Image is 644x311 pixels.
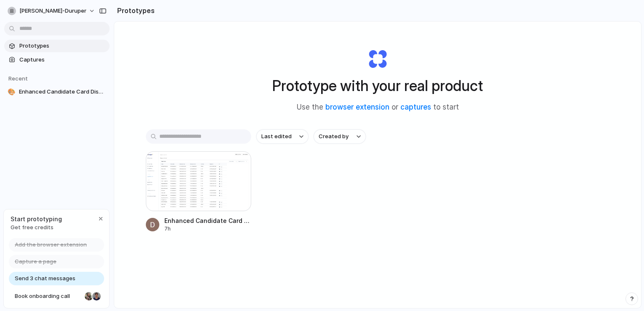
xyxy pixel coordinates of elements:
span: Last edited [261,132,292,141]
a: Prototypes [4,40,110,52]
div: Nicole Kubica [84,291,94,301]
button: Created by [314,129,366,144]
button: [PERSON_NAME]-duruper [4,4,99,18]
span: Created by [319,132,349,141]
span: Send 3 chat messages [15,274,75,283]
span: Prototypes [19,42,106,50]
span: Start prototyping [11,214,62,223]
span: Captures [19,56,106,64]
a: captures [400,103,431,111]
div: 🎨 [8,88,16,96]
span: Get free credits [11,223,62,232]
a: Captures [4,54,110,66]
span: Recent [8,75,28,82]
button: Last edited [256,129,309,144]
span: Enhanced Candidate Card Display for Duruper RA [164,216,251,225]
div: 7h [164,225,251,233]
a: Enhanced Candidate Card Display for Duruper RAEnhanced Candidate Card Display for Duruper RA7h [146,151,251,233]
span: Enhanced Candidate Card Display for Duruper RA [19,88,106,96]
h2: Prototypes [114,5,155,16]
a: Book onboarding call [9,290,104,303]
a: 🎨Enhanced Candidate Card Display for Duruper RA [4,86,110,98]
span: [PERSON_NAME]-duruper [19,7,86,15]
h1: Prototype with your real product [272,75,483,97]
span: Capture a page [15,257,56,266]
span: Use the or to start [297,102,459,113]
a: browser extension [325,103,389,111]
span: Book onboarding call [15,292,81,300]
span: Add the browser extension [15,241,87,249]
div: Christian Iacullo [91,291,102,301]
